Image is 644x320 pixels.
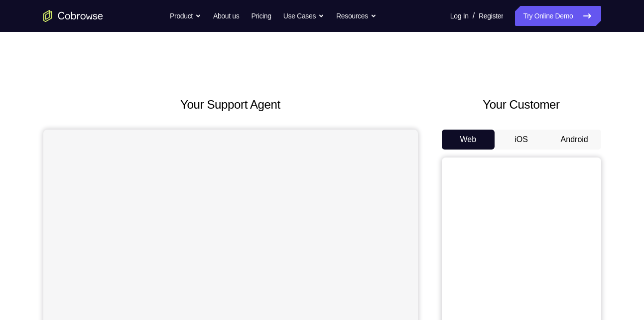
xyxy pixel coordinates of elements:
[450,6,469,26] a: Log In
[442,130,495,150] button: Web
[213,6,239,26] a: About us
[442,96,601,114] h2: Your Customer
[43,10,103,22] a: Go to the home page
[43,96,418,114] h2: Your Support Agent
[251,6,271,26] a: Pricing
[473,10,475,22] span: /
[479,6,503,26] a: Register
[495,130,548,150] button: iOS
[548,130,601,150] button: Android
[515,6,601,26] a: Try Online Demo
[283,6,324,26] button: Use Cases
[336,6,377,26] button: Resources
[170,6,201,26] button: Product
